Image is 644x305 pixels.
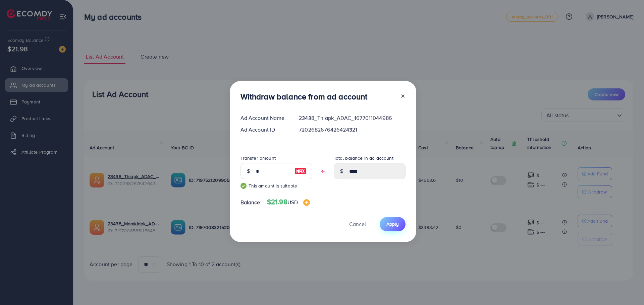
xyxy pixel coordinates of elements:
img: guide [240,183,247,189]
span: Apply [386,221,399,227]
iframe: Chat [615,275,639,300]
small: This amount is suitable [240,182,312,189]
div: Ad Account ID [235,126,294,134]
div: 23438_Thiapk_ADAC_1677011044986 [293,114,411,122]
button: Cancel [341,217,374,231]
span: USD [287,199,298,206]
div: Ad Account Name [235,114,294,122]
div: 7202682676426424321 [293,126,411,134]
label: Total balance in ad account [334,155,393,161]
h3: Withdraw balance from ad account [240,92,368,101]
img: image [294,167,307,175]
button: Apply [380,217,406,231]
img: image [303,199,310,206]
span: Balance: [240,199,262,206]
span: Cancel [349,220,366,228]
h4: $21.98 [267,198,310,206]
label: Transfer amount [240,155,276,161]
